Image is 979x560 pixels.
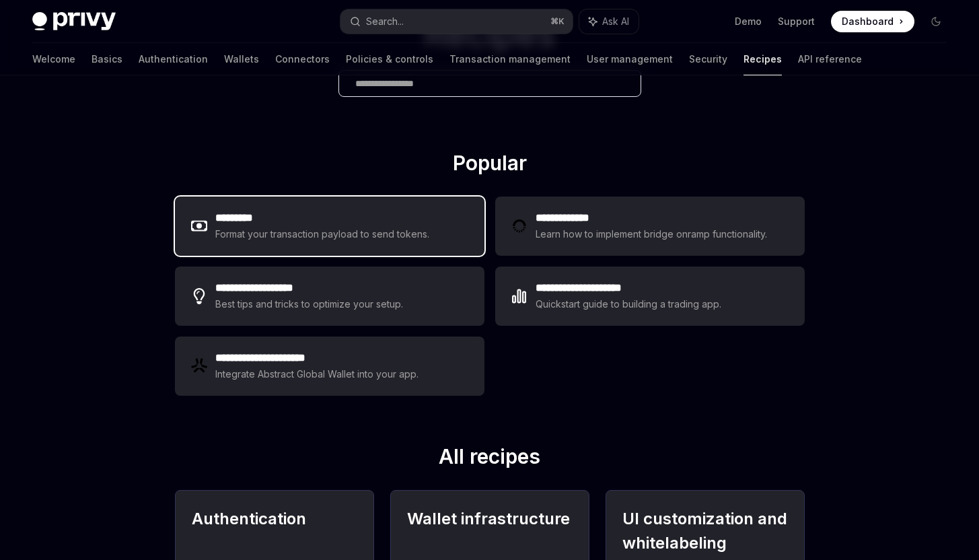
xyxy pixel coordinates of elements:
button: Ask AI [579,9,639,34]
div: Best tips and tricks to optimize your setup. [215,296,405,312]
a: **** ****Format your transaction payload to send tokens. [175,197,484,256]
div: Format your transaction payload to send tokens. [215,226,430,242]
span: Ask AI [602,15,629,28]
a: Welcome [32,43,75,75]
button: Search...⌘K [340,9,572,34]
img: dark logo [32,12,116,31]
a: Transaction management [449,43,571,75]
div: Quickstart guide to building a trading app. [536,296,722,312]
div: Learn how to implement bridge onramp functionality. [536,226,771,242]
button: Toggle dark mode [925,11,947,32]
a: Authentication [139,43,208,75]
a: Connectors [275,43,330,75]
a: Demo [735,15,762,28]
a: User management [587,43,673,75]
a: Policies & controls [346,43,433,75]
a: **** **** ***Learn how to implement bridge onramp functionality. [495,197,805,256]
h2: All recipes [175,444,805,474]
h2: Wallet infrastructure [407,507,573,555]
span: Dashboard [842,15,894,28]
span: ⌘ K [550,16,565,27]
a: Dashboard [831,11,914,32]
a: Recipes [744,43,782,75]
a: Security [689,43,727,75]
h2: UI customization and whitelabeling [622,507,788,555]
a: Basics [92,43,122,75]
h2: Popular [175,151,805,180]
a: Wallets [224,43,259,75]
h2: Authentication [192,507,357,555]
a: Support [778,15,815,28]
div: Search... [366,13,404,30]
div: Integrate Abstract Global Wallet into your app. [215,366,420,382]
a: API reference [798,43,862,75]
